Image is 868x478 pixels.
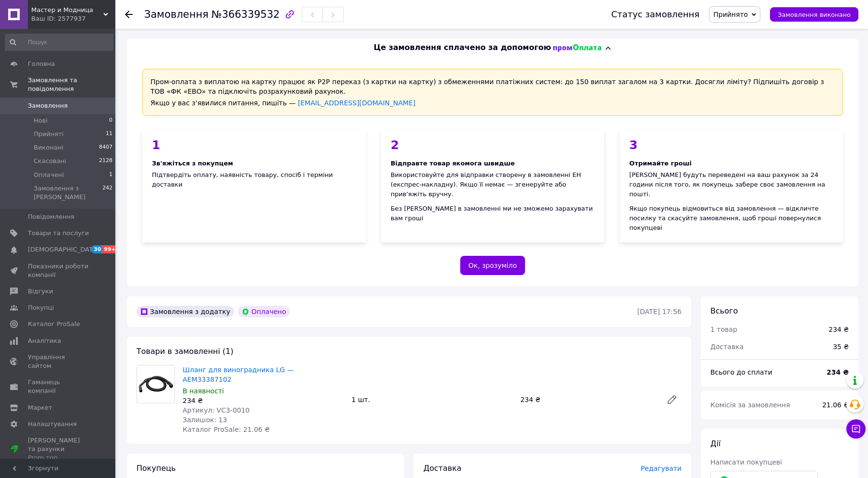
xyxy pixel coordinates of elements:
div: [PERSON_NAME] будуть переведені на ваш рахунок за 24 години після того, як покупець забере своє з... [629,170,833,199]
span: Гаманець компанії [28,378,89,395]
div: Prom топ [28,453,89,462]
span: Відправте товар якомога швидше [391,160,515,167]
button: Чат з покупцем [846,419,866,439]
div: Замовлення з додатку [136,306,234,317]
span: Замовлення та повідомлення [28,76,115,93]
div: Статус замовлення [611,10,700,19]
span: 242 [102,184,112,201]
span: Товари та послуги [28,229,89,238]
b: 234 ₴ [827,368,849,376]
div: 234 ₴ [829,325,849,334]
span: 1 товар [710,326,737,333]
span: Покупці [28,303,54,312]
a: Редагувати [662,390,682,409]
div: 35 ₴ [827,336,855,357]
span: Відгуки [28,287,53,296]
span: Каталог ProSale: 21.06 ₴ [183,426,270,433]
span: Залишок: 13 [183,416,227,424]
div: Підтвердіть оплату, наявність товару, спосіб і терміни доставки [142,129,366,242]
span: Аналітика [28,337,61,345]
span: Оплачені [34,171,64,179]
div: 1 шт. [347,393,516,406]
button: Ок, зрозуміло [460,256,525,275]
span: Комісія за замовлення [710,401,790,409]
span: Всього до сплати [710,368,772,376]
span: 99+ [102,245,118,253]
span: Артикул: VC3-0010 [183,406,250,414]
div: 3 [629,139,833,151]
button: Замовлення виконано [770,7,858,22]
div: Використовуйте для відправки створену в замовленні ЕН (експрес-накладну). Якщо її немає — згенеру... [391,170,595,199]
span: 0 [109,116,112,125]
div: 234 ₴ [183,396,344,405]
span: Каталог ProSale [28,320,80,328]
span: Налаштування [28,420,77,428]
span: [PERSON_NAME] та рахунки [28,436,89,463]
span: Замовлення виконано [778,11,851,18]
span: Доставка [710,343,744,351]
span: Замовлення [144,9,209,20]
span: Повідомлення [28,213,74,221]
span: [DEMOGRAPHIC_DATA] [28,245,99,254]
span: В наявності [183,387,224,395]
span: 2128 [99,157,112,165]
span: №366339532 [211,9,280,20]
span: Замовлення з [PERSON_NAME] [34,184,102,201]
span: Це замовлення сплачено за допомогою [373,42,551,53]
span: 21.06 ₴ [822,401,849,409]
span: Головна [28,60,55,68]
a: Шланг для виноградника LG — AEM33387102 [183,366,294,383]
a: [EMAIL_ADDRESS][DOMAIN_NAME] [298,99,416,107]
span: Всього [710,306,738,315]
div: Оплачено [238,306,290,317]
span: Маркет [28,403,52,412]
span: Управління сайтом [28,353,89,370]
span: Товари в замовленні (1) [136,347,234,356]
span: Показники роботи компанії [28,262,89,279]
div: Ваш ID: 2577937 [31,14,115,23]
div: Повернутися назад [125,10,133,19]
span: Доставка [423,464,461,473]
span: Прийняті [34,130,63,138]
div: Без [PERSON_NAME] в замовленні ми не зможемо зарахувати вам гроші [391,204,595,223]
div: 2 [391,139,595,151]
span: Прийнято [713,11,748,18]
span: Замовлення [28,101,68,110]
span: Зв'яжіться з покупцем [152,160,233,167]
span: Мастер и Модница [31,6,103,14]
span: Нові [34,116,48,125]
span: 11 [106,130,112,138]
span: Скасовані [34,157,66,165]
div: Пром-оплата з виплатою на картку працює як P2P переказ (з картки на картку) з обмеженнями платіжн... [142,69,843,116]
div: 234 ₴ [517,393,658,406]
span: 1 [109,171,112,179]
span: Виконані [34,143,63,152]
input: Пошук [5,34,113,51]
div: Якщо покупець відмовиться від замовлення — відкличте посилку та скасуйте замовлення, щоб гроші по... [629,204,833,233]
span: 8407 [99,143,112,152]
time: [DATE] 17:56 [637,308,682,315]
div: 1 [152,139,356,151]
span: Редагувати [641,465,682,472]
span: Покупець [136,464,176,473]
div: Якщо у вас з'явилися питання, пишіть — [150,98,835,108]
span: Дії [710,439,720,448]
span: Отримайте гроші [629,160,692,167]
img: Шланг для виноградника LG — AEM33387102 [137,368,174,400]
span: Написати покупцеві [710,458,782,466]
span: 30 [91,245,102,253]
